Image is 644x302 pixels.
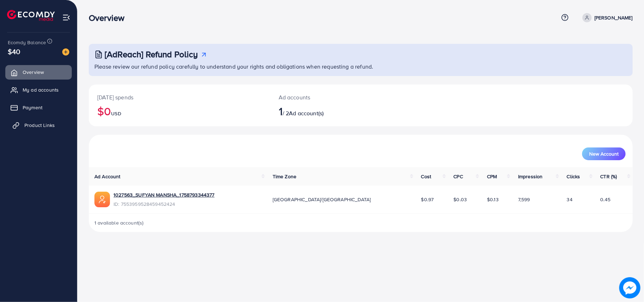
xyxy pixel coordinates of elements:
[89,13,130,23] h3: Overview
[582,147,626,160] button: New Account
[487,173,497,180] span: CPM
[94,219,144,226] span: 1 available account(s)
[454,173,463,180] span: CPC
[8,39,46,46] span: Ecomdy Balance
[23,69,44,76] span: Overview
[601,196,611,203] span: 0.45
[97,93,262,101] p: [DATE] spends
[580,13,633,22] a: [PERSON_NAME]
[62,13,70,22] img: menu
[94,173,121,180] span: Ad Account
[279,104,398,118] h2: / 2
[114,201,215,208] span: ID: 7553959528459452424
[594,13,633,22] p: [PERSON_NAME]
[421,173,431,180] span: Cost
[5,100,72,115] a: Payment
[619,277,640,298] img: image
[94,62,628,71] p: Please review our refund policy carefully to understand your rights and obligations when requesti...
[8,46,20,57] span: $40
[567,173,580,180] span: Clicks
[487,196,499,203] span: $0.13
[421,196,434,203] span: $0.97
[5,83,72,97] a: My ad accounts
[5,65,72,79] a: Overview
[518,196,530,203] span: 7,599
[7,10,55,21] img: logo
[518,173,543,180] span: Impression
[601,173,617,180] span: CTR (%)
[105,49,198,59] h3: [AdReach] Refund Policy
[273,173,296,180] span: Time Zone
[62,48,69,56] img: image
[273,196,371,203] span: [GEOGRAPHIC_DATA]/[GEOGRAPHIC_DATA]
[279,103,283,119] span: 1
[23,104,42,111] span: Payment
[279,93,398,101] p: Ad accounts
[97,104,262,118] h2: $0
[289,109,324,117] span: Ad account(s)
[24,122,55,129] span: Product Links
[5,118,72,132] a: Product Links
[111,110,121,117] span: USD
[94,192,110,207] img: ic-ads-acc.e4c84228.svg
[23,86,59,93] span: My ad accounts
[454,196,467,203] span: $0.03
[589,151,619,156] span: New Account
[567,196,573,203] span: 34
[114,191,215,198] a: 1027563_SUFYAN MANSHA_1758793344377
